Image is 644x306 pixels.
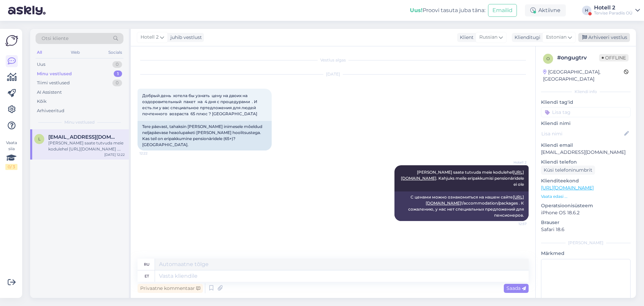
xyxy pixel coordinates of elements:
[36,48,43,57] div: All
[107,48,123,57] div: Socials
[582,6,591,15] div: H
[112,61,122,68] div: 0
[410,7,423,13] b: Uus!
[410,6,485,14] div: Proovi tasuta juba täna:
[5,34,18,47] img: Askly Logo
[69,48,81,57] div: Web
[541,219,631,226] p: Brauser
[594,10,633,16] div: Tervise Paradiis OÜ
[546,56,550,61] span: o
[114,71,122,77] div: 1
[599,54,629,61] span: Offline
[48,140,125,152] div: [PERSON_NAME] saate tutvuda meie kodulehel [URL][DOMAIN_NAME] . Kahjuks meile eripakkumisi pensio...
[479,34,497,41] span: Russian
[5,164,17,170] div: 0 / 3
[37,71,72,77] div: Minu vestlused
[401,170,525,187] span: [PERSON_NAME] saate tutvuda meie kodulehel . Kahjuks meile eripakkumisi pensionäridele ei ole
[394,191,529,221] div: С ценами можно ознакомиться на нашем сайте !/accommodation/packages . К сожалению, у нас нет спец...
[138,121,272,150] div: Tere päevast, tahaksin [PERSON_NAME] inimesele mõeldud neljapäevase heaolupaketi [PERSON_NAME] ho...
[541,99,631,106] p: Kliendi tag'id
[501,160,527,165] span: Hotell 2
[541,142,631,149] p: Kliendi email
[541,130,623,137] input: Lisa nimi
[541,120,631,127] p: Kliendi nimi
[138,57,529,63] div: Vestlus algas
[541,226,631,233] p: Safari 18.6
[541,159,631,166] p: Kliendi telefon
[543,69,624,83] div: [GEOGRAPHIC_DATA], [GEOGRAPHIC_DATA]
[37,98,47,105] div: Kõik
[138,284,203,293] div: Privaatne kommentaar
[541,202,631,209] p: Operatsioonisüsteem
[594,5,640,16] a: Hotell 2Tervise Paradiis OÜ
[138,71,529,77] div: [DATE]
[541,177,631,184] p: Klienditeekond
[594,5,633,10] div: Hotell 2
[42,35,68,42] span: Otsi kliente
[37,61,45,68] div: Uus
[38,136,41,141] span: l
[541,250,631,257] p: Märkmed
[501,221,527,226] span: 12:57
[145,270,149,282] div: et
[541,185,594,191] a: [URL][DOMAIN_NAME]
[112,80,122,86] div: 0
[488,4,517,17] button: Emailid
[541,166,595,175] div: Küsi telefoninumbrit
[512,34,540,41] div: Klienditugi
[457,34,474,41] div: Klient
[142,93,258,116] span: Добрый день хотела бы узнать цену на двоих на оздоровительный пакет на 4 дня с процедурами . И ес...
[578,33,630,42] div: Arhiveeri vestlus
[541,107,631,117] input: Lisa tag
[37,89,62,96] div: AI Assistent
[104,152,125,157] div: [DATE] 12:22
[525,4,566,16] div: Aktiivne
[541,240,631,246] div: [PERSON_NAME]
[541,149,631,156] p: [EMAIL_ADDRESS][DOMAIN_NAME]
[546,34,567,41] span: Estonian
[140,151,165,156] span: 12:22
[144,259,150,270] div: ru
[168,34,202,41] div: juhib vestlust
[541,193,631,200] p: Vaata edasi ...
[48,134,118,140] span: ljubkul@gmail.com
[37,80,70,86] div: Tiimi vestlused
[541,89,631,95] div: Kliendi info
[506,285,526,291] span: Saada
[557,54,599,62] div: # ongugtrv
[141,34,159,41] span: Hotell 2
[541,209,631,216] p: iPhone OS 18.6.2
[5,140,17,170] div: Vaata siia
[64,119,95,125] span: Minu vestlused
[37,107,64,114] div: Arhiveeritud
